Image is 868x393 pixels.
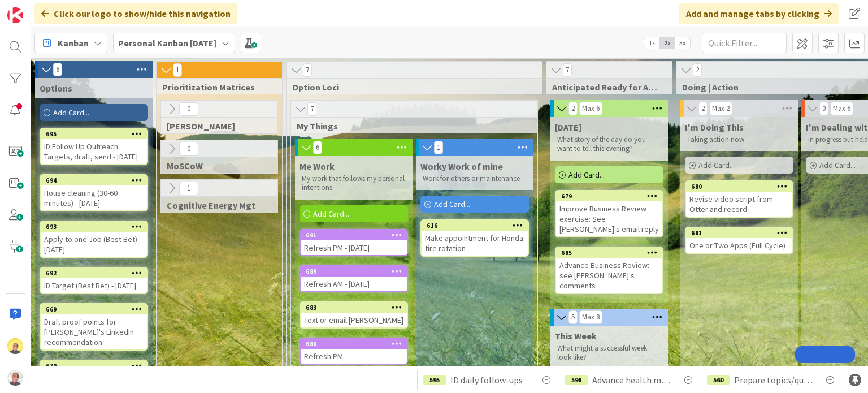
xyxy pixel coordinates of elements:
[693,63,702,77] span: 2
[41,361,147,371] div: 670
[422,231,528,256] div: Make appointment for Honda tire rotation
[427,222,528,230] div: 616
[34,3,237,24] div: Click our logo to show/hide this navigation
[644,37,659,49] span: 1x
[306,340,407,348] div: 686
[685,122,744,133] span: I'm Doing This
[173,63,182,77] span: 1
[450,373,523,387] span: ID daily follow-ups
[167,160,263,171] span: MoSCoW
[41,314,147,349] div: Draft proof points for [PERSON_NAME]'s LinkedIn recommendation
[686,182,792,217] div: 680Revise video script from Otter and record
[301,277,407,291] div: Refresh AM - [DATE]
[686,228,792,238] div: 681
[46,223,147,231] div: 693
[555,122,581,133] span: Today
[297,120,523,132] span: My Things
[167,120,263,132] span: Eisenhower
[301,303,407,313] div: 683
[301,339,407,349] div: 686
[41,222,147,257] div: 693Apply to one Job (Best Bet) - [DATE]
[46,130,147,138] div: 695
[734,373,814,387] span: Prepare topics/questions for for info interview call with [PERSON_NAME] at CultureAmp
[41,129,147,164] div: 695ID Follow Up Outreach Targets, draft, send - [DATE]
[46,362,147,370] div: 670
[556,248,662,293] div: 685Advance Business Review: see [PERSON_NAME]'s comments
[420,161,503,172] span: Worky Work of mine
[41,304,147,349] div: 669Draft proof points for [PERSON_NAME]'s LinkedIn recommendation
[41,129,147,139] div: 695
[46,269,147,277] div: 692
[556,191,662,236] div: 679Improve Business Review exercise: See [PERSON_NAME]'s email reply
[434,141,443,154] span: 1
[41,268,147,293] div: 692ID Target (Best Bet) - [DATE]
[556,201,662,236] div: Improve Business Review exercise: See [PERSON_NAME]'s email reply
[592,373,672,387] span: Advance health metrics module in CSM D2D
[41,175,147,185] div: 694
[41,268,147,278] div: 692
[556,248,662,258] div: 685
[306,267,407,275] div: 689
[179,182,198,195] span: 1
[422,221,528,231] div: 616
[423,174,527,183] p: Work for others or maintenance
[434,199,470,209] span: Add Card...
[46,176,147,184] div: 694
[675,37,690,49] span: 3x
[53,107,89,118] span: Add Card...
[301,266,407,277] div: 689
[582,106,600,111] div: Max 6
[698,102,708,115] span: 2
[41,185,147,210] div: House cleaning (30-60 minutes) - [DATE]
[179,142,198,156] span: 0
[561,192,662,200] div: 679
[819,160,856,170] span: Add Card...
[307,102,316,116] span: 7
[41,222,147,232] div: 693
[301,266,407,291] div: 689Refresh AM - [DATE]
[302,174,406,193] p: My work that follows my personal intentions
[41,232,147,257] div: Apply to one Job (Best Bet) - [DATE]
[313,141,322,154] span: 6
[565,375,588,385] div: 598
[41,278,147,293] div: ID Target (Best Bet) - [DATE]
[833,106,850,111] div: Max 6
[702,33,787,53] input: Quick Filter...
[301,339,407,364] div: 686Refresh PM
[712,106,730,111] div: Max 2
[7,7,23,23] img: Visit kanbanzone.com
[568,102,578,115] span: 2
[819,102,828,115] span: 0
[687,135,791,144] p: Taking action now
[691,229,792,237] div: 681
[179,102,198,116] span: 0
[306,304,407,312] div: 683
[162,81,268,93] span: Prioritization Matrices
[58,36,89,50] span: Kanban
[555,330,597,342] span: This Week
[686,182,792,192] div: 680
[698,160,735,170] span: Add Card...
[568,170,605,180] span: Add Card...
[707,375,730,385] div: 560
[556,258,662,293] div: Advance Business Review: see [PERSON_NAME]'s comments
[679,3,839,24] div: Add and manage tabs by clicking
[301,230,407,255] div: 691Refresh PM - [DATE]
[7,370,23,386] img: avatar
[686,228,792,253] div: 681One or Two Apps (Full Cycle)
[301,230,407,240] div: 691
[53,63,62,76] span: 6
[41,139,147,164] div: ID Follow Up Outreach Targets, draft, send - [DATE]
[41,175,147,210] div: 694House cleaning (30-60 minutes) - [DATE]
[46,305,147,313] div: 669
[306,231,407,239] div: 691
[40,83,72,94] span: Options
[552,81,658,93] span: Anticipated Ready for Action
[556,191,662,201] div: 679
[659,37,675,49] span: 2x
[118,37,216,49] b: Personal Kanban [DATE]
[563,63,572,77] span: 7
[582,314,600,320] div: Max 8
[686,238,792,253] div: One or Two Apps (Full Cycle)
[167,200,263,211] span: Cognitive Energy Mgt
